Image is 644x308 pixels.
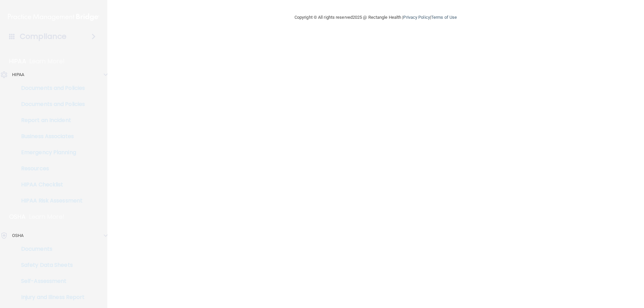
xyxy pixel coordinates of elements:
p: Learn More! [30,57,65,65]
p: Learn More! [29,213,65,221]
p: Self-Assessment [4,278,96,285]
p: OSHA [12,232,23,240]
div: Copyright © All rights reserved 2025 @ Rectangle Health | | [253,7,498,28]
p: Documents and Policies [4,101,96,108]
p: Emergency Planning [4,149,96,156]
p: Documents and Policies [4,85,96,91]
a: Privacy Policy [403,15,430,20]
p: HIPAA [12,71,24,79]
p: Resources [4,165,96,172]
a: Terms of Use [431,15,457,20]
p: Safety Data Sheets [4,262,96,268]
p: HIPAA Risk Assessment [4,197,96,204]
p: HIPAA [9,57,26,65]
p: Injury and Illness Report [4,294,96,301]
p: OSHA [9,213,26,221]
h4: Compliance [20,32,66,41]
p: Report an Incident [4,117,96,124]
p: HIPAA Checklist [4,181,96,188]
p: Documents [4,246,96,252]
img: PMB logo [8,10,99,24]
p: Business Associates [4,133,96,140]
